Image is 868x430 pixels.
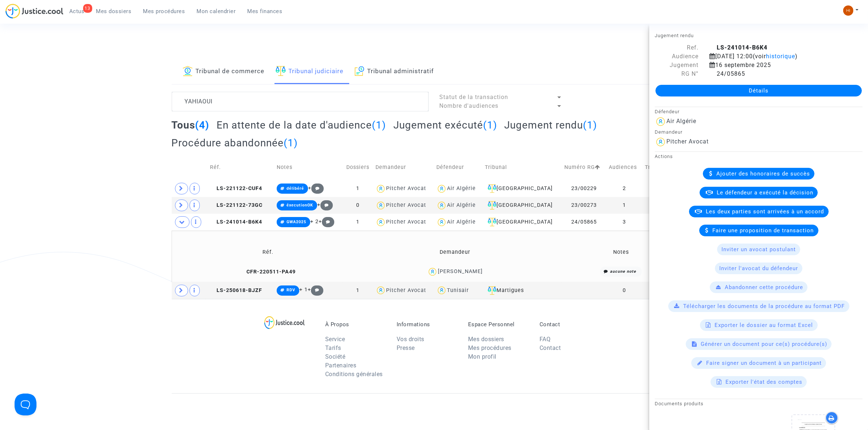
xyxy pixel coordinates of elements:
[69,8,85,15] span: Actus
[709,70,745,77] span: 24/05865
[183,66,193,76] img: icon-banque.svg
[83,4,92,13] div: 13
[642,154,683,180] td: Transaction
[436,200,447,211] img: icon-user.svg
[717,44,767,51] b: LS-241014-B6K4
[342,197,373,214] td: 0
[468,336,504,343] a: Mes dossiers
[386,185,426,192] div: Pitcher Avocat
[719,265,798,272] span: Inviter l'avocat du défendeur
[342,154,373,180] td: Dossiers
[210,202,262,208] span: LS-221122-73GC
[548,240,694,264] td: Notes
[191,6,242,17] a: Mon calendrier
[317,202,333,208] span: +
[447,287,469,293] div: Tunisair
[325,336,345,343] a: Service
[468,321,529,328] p: Espace Personnel
[397,321,457,328] p: Informations
[287,186,304,191] span: délibéré
[655,136,666,148] img: icon-user.svg
[701,341,827,347] span: Générer un document pour ce(s) procédure(s)
[649,61,704,70] div: Jugement
[610,269,637,274] i: aucune note
[468,344,511,351] a: Mes procédures
[540,336,551,343] a: FAQ
[325,344,341,351] a: Tarifs
[248,8,283,15] span: Mes finances
[540,321,600,328] p: Contact
[308,185,324,191] span: +
[655,85,862,96] a: Détails
[684,303,845,309] span: Télécharger les documents de la procédure au format PDF
[183,59,265,84] a: Tribunal de commerce
[342,282,373,299] td: 1
[375,184,386,194] img: icon-user.svg
[137,6,191,17] a: Mes procédures
[436,217,447,228] img: icon-user.svg
[355,59,434,84] a: Tribunal administratif
[438,268,483,275] div: [PERSON_NAME]
[606,197,642,214] td: 1
[434,154,482,180] td: Défendeur
[172,119,210,131] h2: Tous
[562,197,606,214] td: 23/00273
[666,138,709,145] div: Pitcher Avocat
[655,154,673,159] small: Actions
[655,33,694,38] small: Jugement rendu
[706,208,824,215] span: Les deux parties sont arrivées à un accord
[436,184,447,194] img: icon-user.svg
[210,219,262,225] span: LS-241014-B6K4
[655,109,680,114] small: Défendeur
[386,219,426,225] div: Pitcher Avocat
[725,284,803,291] span: Abandonner cette procédure
[485,218,559,226] div: [GEOGRAPHIC_DATA]
[562,180,606,197] td: 23/00229
[210,287,262,293] span: LS-250618-BJZF
[284,137,298,149] span: (1)
[485,201,559,210] div: [GEOGRAPHIC_DATA]
[375,200,386,211] img: icon-user.svg
[704,52,850,61] div: [DATE] 12:00
[606,180,642,197] td: 2
[483,119,497,131] span: (1)
[488,184,497,193] img: icon-faciliter-sm.svg
[287,203,314,208] span: éxecutionOK
[649,70,704,78] div: RG N°
[649,52,704,61] div: Audience
[373,154,434,180] td: Demandeur
[299,287,308,293] span: + 1
[355,66,365,76] img: icon-archive.svg
[325,362,357,369] a: Partenaires
[375,217,386,228] img: icon-user.svg
[143,8,185,15] span: Mes procédures
[276,66,286,76] img: icon-faciliter-sm.svg
[342,214,373,230] td: 1
[325,321,386,328] p: À Propos
[504,119,597,131] h2: Jugement rendu
[562,214,606,230] td: 24/05865
[195,119,210,131] span: (4)
[666,118,696,125] div: Air Algérie
[440,94,509,100] span: Statut de la transaction
[386,287,426,293] div: Pitcher Avocat
[482,154,562,180] td: Tribunal
[440,102,499,109] span: Nombre d'audiences
[488,286,497,295] img: icon-faciliter-sm.svg
[447,219,476,225] div: Air Algérie
[210,185,262,192] span: LS-221122-CUF4
[753,53,798,60] span: (voir )
[606,282,642,299] td: 0
[5,4,63,19] img: jc-logo.svg
[706,360,822,366] span: Faire signer un document à un participant
[207,154,274,180] td: Réf.
[540,344,561,351] a: Contact
[485,184,559,193] div: [GEOGRAPHIC_DATA]
[308,287,323,293] span: +
[325,371,383,378] a: Conditions générales
[96,8,132,15] span: Mes dossiers
[393,119,497,131] h2: Jugement exécuté
[606,154,642,180] td: Audiences
[375,285,386,296] img: icon-user.svg
[240,269,296,275] span: CFR-220511-PA49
